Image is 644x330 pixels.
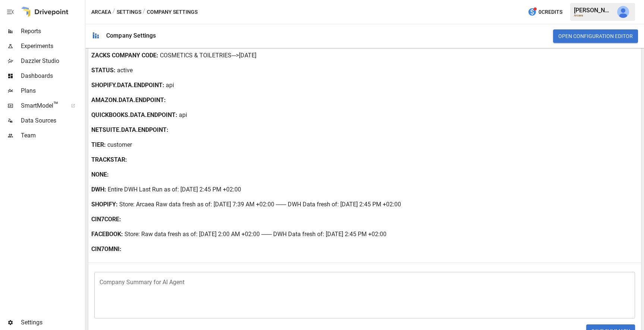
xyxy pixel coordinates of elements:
[617,6,629,18] img: Andrey Gubarevich
[117,66,133,75] p: active
[91,170,109,179] b: NONE :
[91,111,177,120] b: QUICKBOOKS.DATA.ENDPOINT :
[91,126,168,134] b: NETSUITE.DATA.ENDPOINT :
[179,111,187,120] p: api
[91,66,116,75] b: STATUS :
[91,140,106,149] b: TIER:
[21,72,83,80] span: Dashboards
[117,7,141,17] button: Settings
[21,86,83,95] span: Plans
[574,7,613,14] div: [PERSON_NAME]
[108,185,241,194] p: Entire DWH Last Run as of: [DATE] 2:45 PM +02:00
[91,215,121,224] b: CIN7CORE :
[106,32,156,39] div: Company Settings
[91,51,158,60] b: ZACKS COMPANY CODE :
[91,230,123,239] b: FACEBOOK :
[21,318,83,327] span: Settings
[21,101,63,110] span: SmartModel
[124,230,386,239] p: Store: Raw data fresh as of: [DATE] 2:00 AM +02:00 ------- DWH Data fresh of: [DATE] 2:45 PM +02:00
[21,57,83,66] span: Dazzler Studio
[574,14,613,17] div: Arcaea
[91,185,106,194] b: DWH :
[553,29,638,43] button: Open Configuration Editor
[113,7,115,17] div: /
[160,51,231,60] p: COSMETICS & TOILETRIES
[107,140,132,149] p: customer
[91,7,111,17] button: Arcaea
[91,81,164,90] b: SHOPIFY.DATA.ENDPOINT :
[91,245,121,254] b: CIN7OMNI :
[91,155,127,164] b: TRACKSTAR :
[91,96,166,105] b: AMAZON.DATA.ENDPOINT :
[231,51,256,60] p: --->[DATE]
[21,42,83,51] span: Experiments
[91,200,118,209] b: SHOPIFY :
[525,5,565,19] button: 0Credits
[143,7,145,17] div: /
[119,200,401,209] p: Store: Arcaea Raw data fresh as of: [DATE] 7:39 AM +02:00 ------- DWH Data fresh of: [DATE] 2:45 ...
[21,116,83,125] span: Data Sources
[613,1,634,22] button: Andrey Gubarevich
[166,81,174,90] p: api
[21,27,83,36] span: Reports
[21,131,83,140] span: Team
[53,100,59,110] span: ™
[539,7,562,17] span: 0 Credits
